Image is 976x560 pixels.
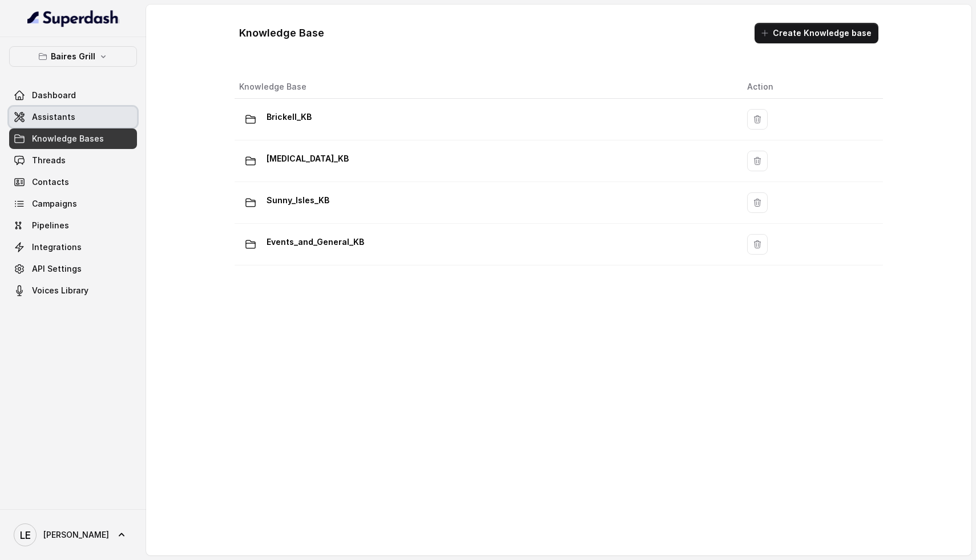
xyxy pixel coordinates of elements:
[267,108,312,126] p: Brickell_KB
[32,155,66,166] span: Threads
[9,519,137,551] a: [PERSON_NAME]
[9,237,137,257] a: Integrations
[9,85,137,106] a: Dashboard
[9,215,137,236] a: Pipelines
[267,191,329,210] p: Sunny_Isles_KB
[267,150,349,168] p: [MEDICAL_DATA]_KB
[27,9,119,27] img: light.svg
[9,128,137,149] a: Knowledge Bases
[51,50,95,63] p: Baires Grill
[20,529,31,541] text: LE
[9,107,137,127] a: Assistants
[9,280,137,301] a: Voices Library
[9,172,137,192] a: Contacts
[32,111,75,123] span: Assistants
[32,133,104,144] span: Knowledge Bases
[239,24,324,42] h1: Knowledge Base
[755,23,878,43] button: Create Knowledge base
[32,285,88,296] span: Voices Library
[235,75,738,99] th: Knowledge Base
[32,90,76,101] span: Dashboard
[43,529,109,541] span: [PERSON_NAME]
[9,259,137,279] a: API Settings
[738,75,883,99] th: Action
[267,233,364,251] p: Events_and_General_KB
[9,194,137,214] a: Campaigns
[32,263,82,275] span: API Settings
[32,198,77,210] span: Campaigns
[32,176,69,188] span: Contacts
[9,46,137,67] button: Baires Grill
[32,241,82,253] span: Integrations
[9,150,137,171] a: Threads
[32,220,69,231] span: Pipelines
